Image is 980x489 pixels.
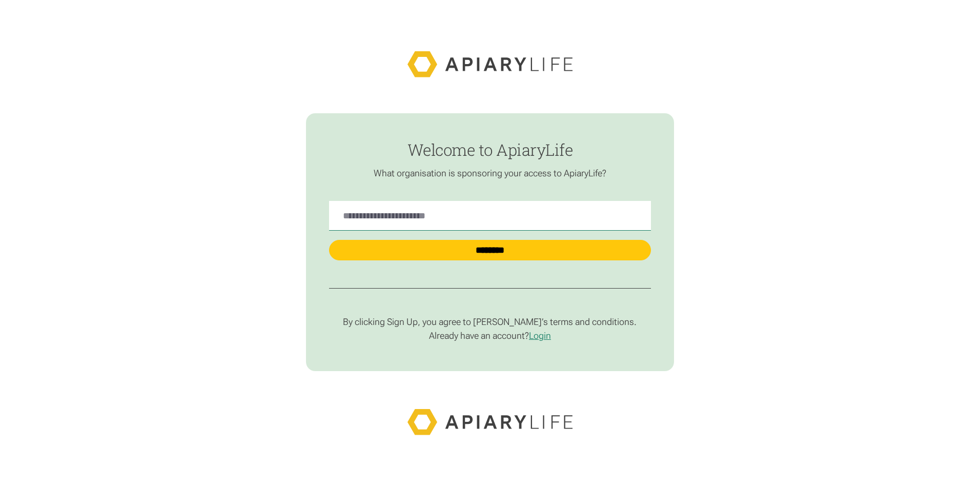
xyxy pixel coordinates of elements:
form: find-employer [306,113,673,372]
h1: Welcome to ApiaryLife [329,141,651,159]
p: Already have an account? [329,330,651,341]
a: Login [529,330,551,341]
p: What organisation is sponsoring your access to ApiaryLife? [329,168,651,179]
p: By clicking Sign Up, you agree to [PERSON_NAME]’s terms and conditions. [329,316,651,328]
